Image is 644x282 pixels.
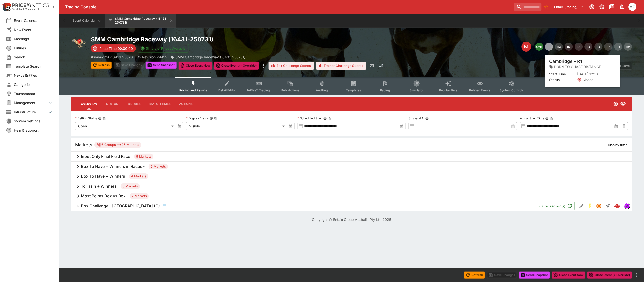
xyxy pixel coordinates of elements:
[261,62,267,70] button: more
[175,55,245,60] p: SMM Cambridge Raceway (16431-250731)
[70,14,104,28] button: Event Calendar
[81,154,130,159] h6: Input Only Final Field Race
[604,202,612,210] button: Straight
[14,45,53,51] span: Futures
[624,43,632,51] button: R9
[81,193,126,199] h6: Most Points Box vs Box
[535,43,543,51] button: SMM
[75,116,97,120] p: Betting Status
[14,91,53,96] span: Tournaments
[186,122,286,130] div: Visible
[81,203,160,208] h6: Box Challenge - [GEOGRAPHIC_DATA] (G)
[585,43,593,51] button: R5
[100,46,133,51] p: Race Time 00:00:00
[550,117,553,120] button: Copy To Clipboard
[543,3,550,11] button: No Bookmarks
[624,203,630,209] div: simulator
[129,174,148,179] span: 4 Markets
[214,117,218,120] button: Copy To Clipboard
[613,101,618,106] svg: Open
[75,142,92,148] h5: Markets
[620,101,626,107] svg: Visible
[14,64,53,69] span: Template Search
[560,62,632,70] div: Start From
[522,42,531,52] div: Edit Meeting
[500,88,524,92] span: System Controls
[598,2,606,11] button: Toggle light/dark mode
[14,36,53,41] span: Meetings
[91,36,362,43] h2: Copy To Clipboard
[102,117,106,120] button: Copy To Clipboard
[142,55,167,60] p: Revision 24452
[595,43,603,51] button: R6
[146,62,177,69] button: Send Snapshot
[247,88,270,92] span: InPlay™ Trading
[214,62,259,70] button: Close Event (+ Override)
[439,88,458,92] span: Popular Bets
[12,3,49,7] img: PriceKinetics
[614,203,621,209] div: 813da0b3-f3c8-48d6-a6fb-d89d9204bff1
[627,1,638,12] button: Matthew Ching
[409,116,424,120] p: Suspend At
[316,62,366,70] button: Trainer Challenge Scores
[605,141,630,149] button: Display filter
[380,88,390,92] span: Racing
[71,36,87,51] img: greyhound_racing.png
[179,62,212,70] button: Close Event Now
[520,116,544,120] p: Actual Start Time
[614,203,621,209] img: logo-cerberus--red.svg
[545,43,553,51] button: R1
[535,43,632,51] nav: pagination navigation
[614,43,622,51] button: R8
[624,203,630,209] img: simulator
[59,217,644,222] p: Copyright © Entain Group Australia Pty Ltd 2025
[587,272,632,279] button: Close Event (+ Override)
[14,82,53,87] span: Categories
[77,98,101,110] button: Overview
[12,8,39,10] img: Sportsbook Management
[552,272,585,279] button: Close Event Now
[175,77,528,95] div: Event type filters
[138,44,189,53] button: Simulator Prices Available
[91,55,134,60] p: Copy To Clipboard
[81,164,145,169] h6: Box To Have + Winners in Races -
[218,88,236,92] span: Detail Editor
[101,98,123,110] button: Status
[75,122,175,130] div: Open
[14,128,53,133] span: Help & Support
[14,55,53,60] span: Search
[577,202,586,210] button: Edit Detail
[612,201,622,211] a: 813da0b3-f3c8-48d6-a6fb-d89d9204bff1
[130,194,149,199] span: 2 Markets
[81,184,117,189] h6: To Train + Winners
[328,117,331,120] button: Copy To Clipboard
[588,2,597,11] button: Connected to PK
[14,73,53,78] span: Nexus Entities
[175,98,197,110] button: Actions
[551,3,587,11] button: Select Tenant
[469,88,491,92] span: Related Events
[617,2,626,11] button: Notifications
[14,100,47,105] span: Management
[596,203,602,209] svg: Suspended
[123,98,145,110] button: Details
[14,27,53,32] span: New Event
[186,116,209,120] p: Display Status
[607,2,616,11] button: Documentation
[281,88,300,92] span: Bulk Actions
[410,88,424,92] span: Simulator
[519,272,550,279] button: Send Snapshot
[14,18,53,23] span: Event Calendar
[1,2,11,12] img: PriceKinetics Logo
[568,63,581,68] p: Overtype
[91,62,112,69] button: Refresh
[536,202,575,210] button: 67Transaction(s)
[65,4,512,10] div: Trading Console
[145,98,175,110] button: Match Times
[595,202,604,210] button: Suspended
[346,88,361,92] span: Templates
[514,3,542,11] input: search
[565,43,573,51] button: R3
[121,184,140,189] span: 3 Markets
[591,63,604,68] p: Override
